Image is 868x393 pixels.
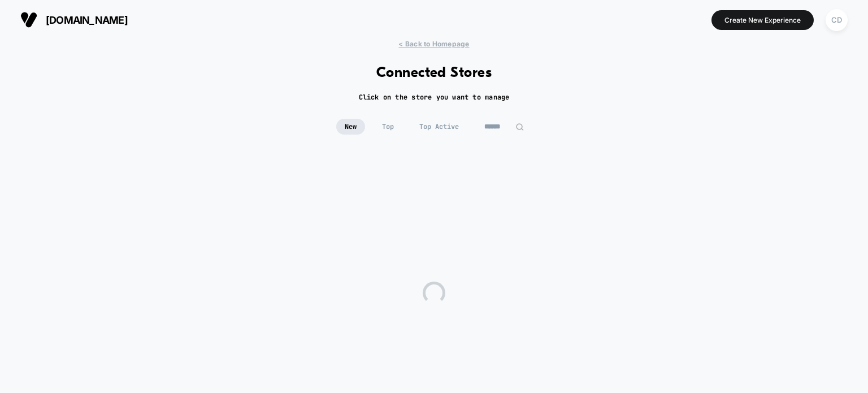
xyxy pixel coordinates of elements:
[359,93,510,102] h2: Click on the store you want to manage
[20,11,37,28] img: Visually logo
[826,9,848,31] div: CD
[822,8,851,32] button: CD
[376,65,492,81] h1: Connected Stores
[374,119,402,135] span: Top
[398,40,469,48] span: < Back to Homepage
[711,10,814,30] button: Create New Experience
[336,119,365,135] span: New
[17,11,131,29] button: [DOMAIN_NAME]
[515,123,524,131] img: edit
[46,14,128,26] span: [DOMAIN_NAME]
[411,119,467,135] span: Top Active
